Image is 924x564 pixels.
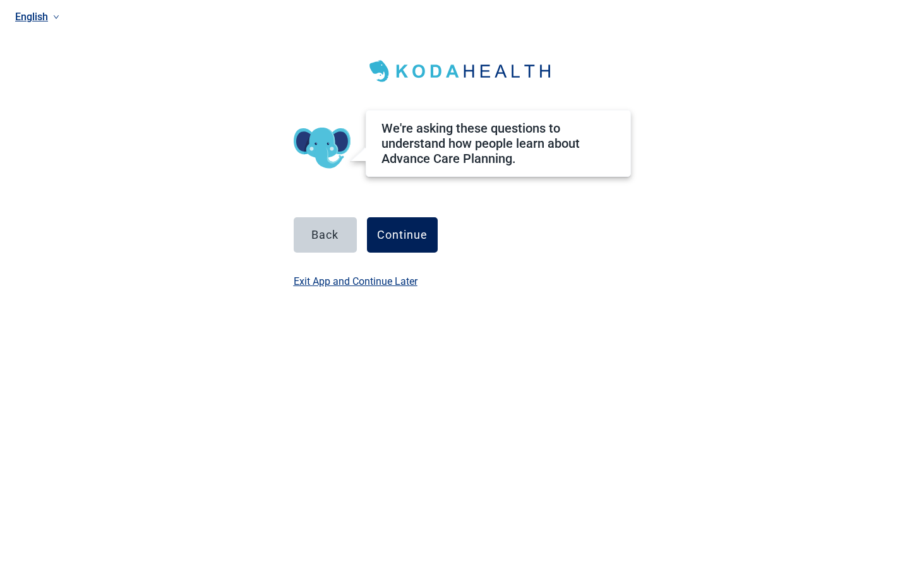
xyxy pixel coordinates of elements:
[294,120,351,177] img: Koda Elephant
[377,229,428,241] div: Continue
[367,217,438,253] button: Continue
[10,6,909,27] a: Current language: English
[361,56,563,87] img: Koda Health
[294,273,417,289] label: Exit App and Continue Later
[294,217,357,253] button: Back
[311,229,339,241] div: Back
[294,273,417,315] button: Exit App and Continue Later
[381,121,615,166] div: We're asking these questions to understand how people learn about Advance Care Planning.
[53,14,59,20] span: down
